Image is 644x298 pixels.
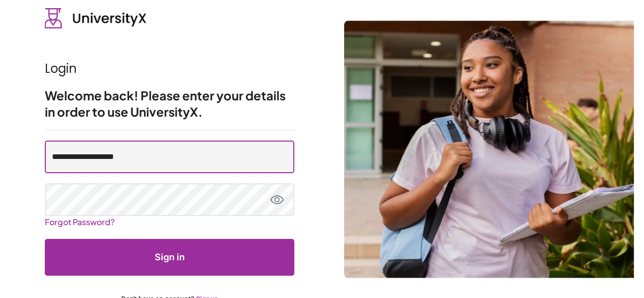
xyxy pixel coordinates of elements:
[45,239,294,276] button: Submit form
[45,61,294,77] h1: Login
[45,8,147,29] img: UniversityX logo
[270,193,284,207] button: toggle password view
[344,20,634,278] img: login background
[45,87,294,120] h2: Welcome back! Please enter your details in order to use UniversityX.
[45,212,115,231] a: Forgot Password?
